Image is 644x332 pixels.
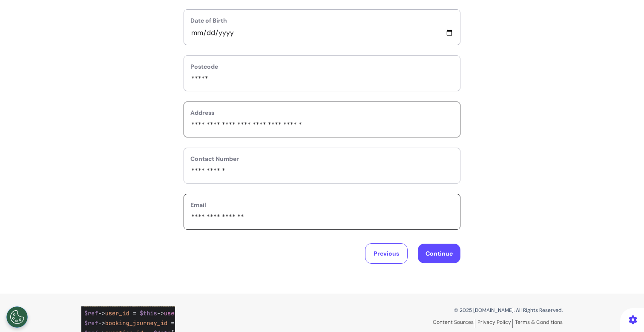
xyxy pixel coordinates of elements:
[515,319,563,326] a: Terms & Conditions
[190,201,454,210] label: Email
[477,319,513,328] a: Privacy Policy
[190,62,454,71] label: Postcode
[190,108,454,117] label: Address
[6,306,28,328] button: Open Preferences
[433,319,475,328] a: Content Sources
[328,306,563,314] p: © 2025 [DOMAIN_NAME]. All Rights Reserved.
[365,243,408,264] button: Previous
[418,244,460,263] button: Continue
[190,154,454,163] label: Contact Number
[190,16,454,25] label: Date of Birth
